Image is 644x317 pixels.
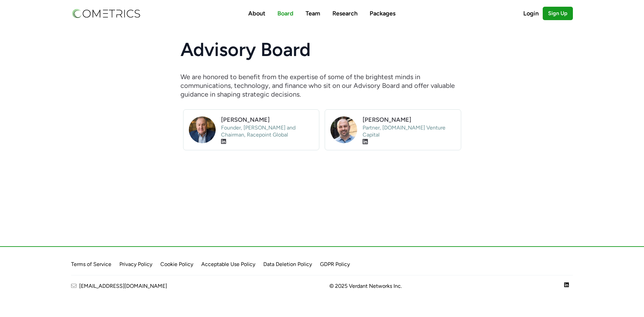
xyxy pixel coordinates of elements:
[71,261,111,267] a: Terms of Service
[189,116,216,143] img: team
[160,261,193,267] a: Cookie Policy
[180,72,464,99] p: We are honored to benefit from the expertise of some of the brightest minds in communications, te...
[330,116,357,143] img: team
[180,40,464,59] h1: Advisory Board
[71,8,141,19] img: Cometrics
[543,7,573,20] a: Sign Up
[564,282,569,290] a: Visit our company LinkedIn page
[363,138,368,145] a: Visit LinkedIn profile
[248,10,265,17] a: About
[263,261,312,267] a: Data Deletion Policy
[119,261,152,267] a: Privacy Policy
[332,10,358,17] a: Research
[363,115,455,124] h2: [PERSON_NAME]
[370,10,395,17] a: Packages
[221,124,314,139] p: Founder, [PERSON_NAME] and Chairman, Racepoint Global
[201,261,255,267] a: Acceptable Use Policy
[363,124,455,139] p: Partner, [DOMAIN_NAME] Venture Capital
[523,9,543,18] a: Login
[221,138,226,145] a: Visit LinkedIn profile
[221,115,314,124] h2: [PERSON_NAME]
[277,10,293,17] a: Board
[71,282,167,290] a: [EMAIL_ADDRESS][DOMAIN_NAME]
[329,282,402,290] span: © 2025 Verdant Networks Inc.
[306,10,320,17] a: Team
[320,261,350,267] a: GDPR Policy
